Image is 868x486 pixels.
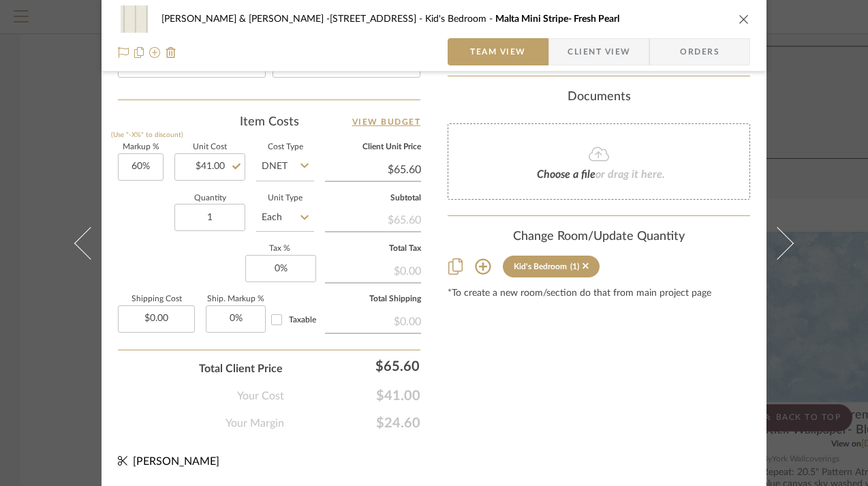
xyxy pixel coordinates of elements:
[537,169,595,180] span: Choose a file
[570,262,579,271] div: (1)
[256,195,314,202] label: Unit Type
[206,296,266,303] label: Ship. Markup %
[325,245,421,252] label: Total Tax
[118,144,164,151] label: Markup %
[174,195,245,202] label: Quantity
[325,144,421,151] label: Client Unit Price
[166,47,176,58] img: Remove from project
[118,5,151,33] img: d61945d0-07df-4d29-aa6f-e8870a2069e5_48x40.jpg
[738,13,750,25] button: close
[133,456,219,467] span: [PERSON_NAME]
[325,296,421,303] label: Total Shipping
[448,230,750,245] div: Change Room/Update Quantity
[284,388,420,404] span: $41.00
[118,296,195,303] label: Shipping Cost
[568,38,630,65] span: Client View
[325,258,421,282] div: $0.00
[226,415,284,431] span: Your Margin
[514,262,567,271] div: Kid's Bedroom
[448,288,750,299] div: *To create a new room/section do that from main project page
[161,14,425,24] span: [PERSON_NAME] & [PERSON_NAME] -[STREET_ADDRESS]
[495,14,619,24] span: Malta Mini Stripe- Fresh Pearl
[256,144,314,151] label: Cost Type
[245,245,314,252] label: Tax %
[352,114,421,130] a: View Budget
[284,415,420,431] span: $24.60
[595,169,665,180] span: or drag it here.
[470,38,526,65] span: Team View
[174,144,245,151] label: Unit Cost
[237,388,284,404] span: Your Cost
[290,352,426,380] div: $65.60
[325,207,421,231] div: $65.60
[325,195,421,202] label: Subtotal
[118,114,420,130] div: Item Costs
[665,38,734,65] span: Orders
[425,14,495,24] span: Kid's Bedroom
[199,361,283,377] span: Total Client Price
[448,90,750,105] div: Documents
[289,316,316,324] span: Taxable
[325,308,421,333] div: $0.00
